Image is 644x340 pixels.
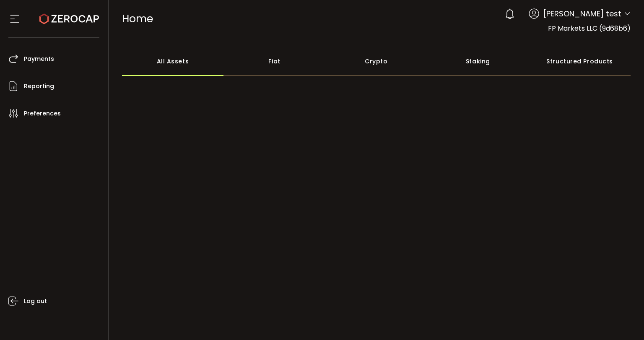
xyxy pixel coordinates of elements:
span: Preferences [24,107,61,120]
span: [PERSON_NAME] test [543,8,621,19]
span: Payments [24,53,54,65]
div: Staking [427,47,529,76]
span: Home [122,11,153,26]
div: Crypto [325,47,427,76]
span: FP Markets LLC (9d68b6) [548,24,631,33]
span: Log out [24,295,47,307]
div: Structured Products [529,47,631,76]
div: All Assets [122,47,224,76]
div: Fiat [223,47,325,76]
span: Reporting [24,80,54,92]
